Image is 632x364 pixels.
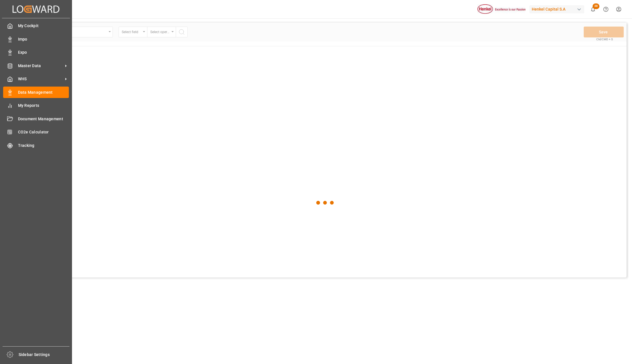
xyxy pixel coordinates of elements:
span: Master Data [18,63,63,69]
span: My Cockpit [18,23,69,29]
span: Impo [18,36,69,42]
span: Document Management [18,116,69,122]
a: Tracking [3,140,69,151]
a: CO2e Calculator [3,127,69,138]
span: Sidebar Settings [19,352,70,358]
span: Expo [18,49,69,55]
img: Henkel%20logo.jpg_1689854090.jpg [477,4,525,14]
span: WHS [18,76,63,82]
a: Document Management [3,113,69,124]
a: My Reports [3,100,69,111]
span: Data Management [18,89,69,95]
a: My Cockpit [3,20,69,31]
a: Impo [3,33,69,45]
span: Tracking [18,143,69,149]
a: Data Management [3,87,69,98]
span: CO2e Calculator [18,129,69,135]
span: 38 [593,3,599,9]
a: Expo [3,47,69,58]
button: Help Center [599,3,612,16]
div: Henkel Capital S.A [529,5,584,13]
span: My Reports [18,103,69,109]
button: Henkel Capital S.A [529,4,587,15]
button: show 38 new notifications [587,3,599,16]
